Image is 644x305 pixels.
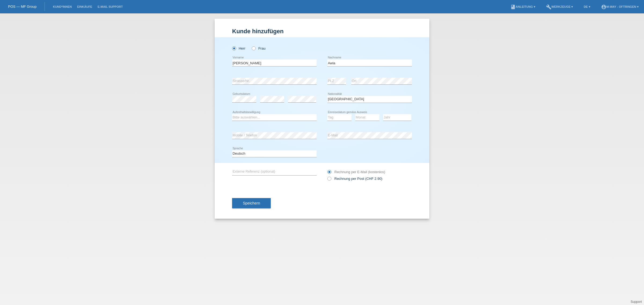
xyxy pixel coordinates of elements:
input: Rechnung per Post (CHF 2.90) [327,177,331,183]
input: Rechnung per E-Mail (kostenlos) [327,170,331,177]
input: Herr [232,46,236,50]
i: account_circle [601,4,606,10]
a: buildWerkzeuge ▾ [543,5,576,8]
a: account_circlem-way - Oftringen ▾ [598,5,641,8]
i: book [510,4,516,10]
label: Rechnung per Post (CHF 2.90) [327,177,382,181]
span: Speichern [243,201,260,205]
a: Support [631,300,642,304]
a: DE ▾ [581,5,593,8]
a: POS — MF Group [8,5,36,9]
a: Kund*innen [50,5,74,8]
label: Frau [252,46,265,50]
h1: Kunde hinzufügen [232,28,412,35]
input: Frau [252,46,255,50]
a: bookAnleitung ▾ [508,5,538,8]
a: E-Mail Support [95,5,126,8]
label: Rechnung per E-Mail (kostenlos) [327,170,385,174]
i: build [546,4,551,10]
button: Speichern [232,198,271,208]
label: Herr [232,46,246,50]
a: Einkäufe [74,5,95,8]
